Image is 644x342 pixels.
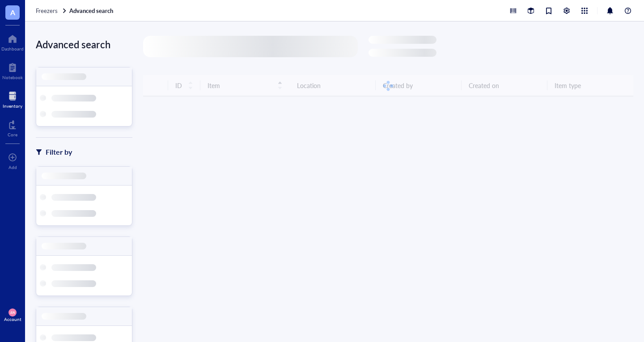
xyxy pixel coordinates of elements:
[1,46,24,51] div: Dashboard
[3,89,22,109] a: Inventory
[3,103,22,109] div: Inventory
[8,165,17,170] div: Add
[8,132,17,137] div: Core
[36,36,132,53] div: Advanced search
[46,146,72,158] div: Filter by
[36,7,68,15] a: Freezers
[36,6,58,15] span: Freezers
[2,75,23,80] div: Notebook
[10,7,15,18] span: A
[1,32,24,51] a: Dashboard
[4,317,21,322] div: Account
[2,60,23,80] a: Notebook
[8,118,17,137] a: Core
[10,311,15,315] span: AN
[69,7,115,15] a: Advanced search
